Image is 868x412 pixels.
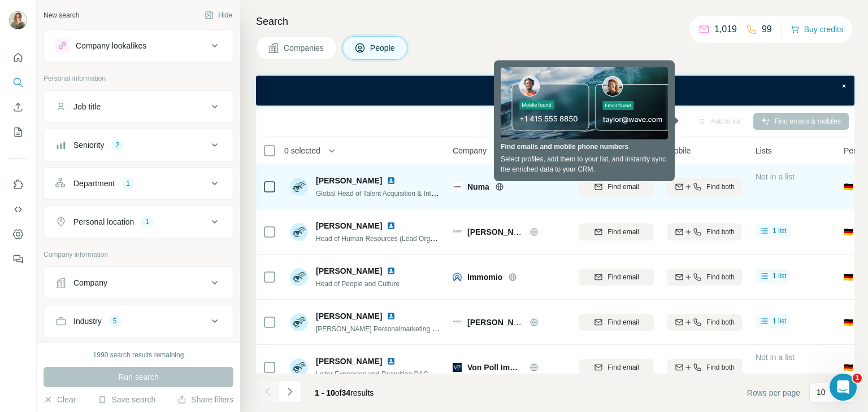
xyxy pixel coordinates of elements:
[44,10,79,20] div: New search
[9,199,27,220] button: Use Surfe API
[121,178,134,189] div: 1
[772,226,787,236] span: 1 list
[467,181,489,192] span: Numa
[316,189,493,198] span: Global Head of Talent Acquisition & Interim Head of People
[44,132,233,159] button: Seniority2
[706,182,735,192] span: Find both
[387,312,396,321] img: LinkedIn logo
[177,394,233,405] button: Share filters
[284,42,325,54] span: Companies
[9,11,27,29] img: Avatar
[667,314,742,331] button: Find both
[63,336,106,344] span: Messages
[667,145,691,156] span: Mobile
[706,362,735,372] span: Find both
[607,182,639,192] span: Find email
[453,230,462,233] img: Logo of Dr. Klein Privatkunden AG
[830,374,857,401] iframe: Intercom live chat
[316,265,382,277] span: [PERSON_NAME]
[316,234,565,243] span: Head of Human Resources (Lead Organisation, [PERSON_NAME], Gemeinschaft)
[256,14,854,29] h4: Search
[791,21,843,37] button: Buy credits
[197,7,240,24] button: Hide
[9,47,27,68] button: Quick start
[36,51,73,63] div: • 16h ago
[453,145,487,156] span: Company
[284,145,320,156] span: 0 selected
[706,227,735,237] span: Find both
[579,178,654,195] button: Find email
[387,176,396,185] img: LinkedIn logo
[667,269,742,286] button: Find both
[342,388,351,397] span: 34
[44,249,233,260] p: Company information
[44,32,233,59] button: Company lookalikes
[316,280,400,288] span: Head of People and Culture
[141,217,154,227] div: 1
[772,271,787,281] span: 1 list
[817,387,826,398] p: 10
[316,175,382,186] span: [PERSON_NAME]
[170,308,226,353] button: News
[844,226,853,238] span: 🇩🇪
[607,317,639,327] span: Find email
[290,358,308,376] img: Avatar
[756,145,772,156] span: Lists
[579,359,654,376] button: Find email
[387,221,396,230] img: LinkedIn logo
[453,182,462,191] img: Logo of Numa
[290,313,308,331] img: Avatar
[714,23,737,36] p: 1,019
[52,253,175,276] button: Send us a message
[315,388,374,397] span: results
[762,23,772,36] p: 99
[108,316,121,326] div: 5
[667,223,742,240] button: Find both
[290,223,308,241] img: Avatar
[198,5,219,25] div: Close
[467,271,502,283] span: Immomio
[44,93,233,120] button: Job title
[13,51,34,63] div: Surfe
[113,308,170,353] button: Help
[453,273,462,282] img: Logo of Immomio
[453,321,462,323] img: Logo of Dr. Klein Privatkunden AG
[73,178,115,189] div: Department
[187,336,209,344] span: News
[73,315,102,327] div: Industry
[290,178,308,196] img: Avatar
[387,357,396,366] img: LinkedIn logo
[13,40,311,49] span: Hello ☀️ ​ Need help with Sales or Support? We've got you covered!
[844,271,853,283] span: 🇩🇪
[756,172,795,181] span: Not in a list
[279,380,301,403] button: Navigate to next page
[44,208,233,235] button: Personal location1
[607,362,639,372] span: Find email
[316,220,382,231] span: [PERSON_NAME]
[84,5,145,24] h1: Messages
[453,363,462,372] img: Logo of Von Poll Immobilien
[132,336,150,344] span: Help
[316,310,382,322] span: [PERSON_NAME]
[335,388,342,397] span: of
[579,314,654,331] button: Find email
[9,174,27,195] button: Use Surfe on LinkedIn
[57,308,113,353] button: Messages
[44,269,233,296] button: Company
[579,145,599,156] span: Email
[607,227,639,237] span: Find email
[290,268,308,286] img: Avatar
[98,394,155,405] button: Save search
[44,73,233,84] p: Personal information
[73,101,101,112] div: Job title
[73,139,104,151] div: Seniority
[316,324,466,333] span: [PERSON_NAME] Personalmarketing / Recruiting
[16,336,40,344] span: Home
[9,249,27,269] button: Feedback
[667,178,742,195] button: Find both
[9,72,27,93] button: Search
[667,359,742,376] button: Find both
[747,387,800,398] span: Rows per page
[756,353,795,362] span: Not in a list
